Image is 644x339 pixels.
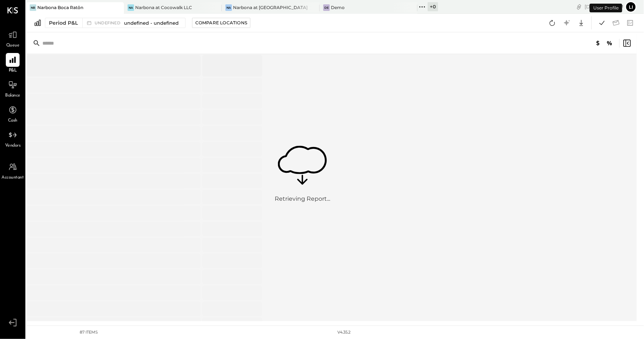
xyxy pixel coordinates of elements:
a: Balance [0,78,25,99]
span: P&L [9,68,17,74]
div: Narbona at Cocowalk LLC [135,4,192,11]
div: De [323,4,330,11]
div: Na [225,4,232,11]
a: Queue [0,28,25,49]
span: Queue [6,42,20,49]
span: undefined - undefined [124,20,179,26]
span: Cash [8,118,17,124]
div: 87 items [80,330,98,335]
div: v 4.35.2 [338,330,351,335]
button: Li [625,1,637,13]
button: Compare Locations [192,18,250,28]
button: Period P&L undefinedundefined - undefined [45,18,186,28]
span: undefined [95,21,122,25]
span: Balance [5,93,20,99]
div: copy link [576,3,583,11]
div: Compare Locations [195,20,247,26]
a: Accountant [0,160,25,181]
div: Period P&L [49,19,78,26]
span: Accountant [2,175,24,181]
div: NB [30,4,36,11]
a: Cash [0,103,25,124]
div: User Profile [590,4,622,12]
a: Vendors [0,128,25,149]
div: + 0 [428,2,438,11]
div: Narbona at [GEOGRAPHIC_DATA] LLC [233,4,309,11]
div: Narbona Boca Ratōn [37,4,83,11]
span: Vendors [5,143,21,149]
div: Na [128,4,134,11]
a: P&L [0,53,25,74]
div: Demo [331,4,345,11]
div: [DATE] [585,3,623,10]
